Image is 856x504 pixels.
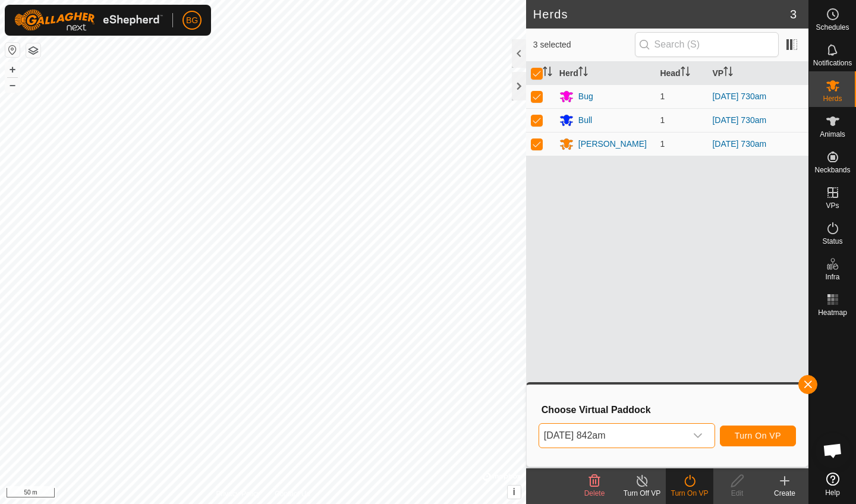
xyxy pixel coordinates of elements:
[660,139,665,149] span: 1
[508,486,521,499] button: i
[815,433,851,468] div: Open chat
[275,489,310,499] a: Contact Us
[5,78,20,92] button: –
[816,24,849,31] span: Schedules
[713,488,761,499] div: Edit
[813,59,852,67] span: Notifications
[655,62,707,85] th: Head
[14,10,163,31] img: Gallagher Logo
[660,92,665,101] span: 1
[723,68,733,78] p-sorticon: Activate to sort
[584,489,605,497] span: Delete
[735,431,781,440] span: Turn On VP
[681,68,690,78] p-sorticon: Activate to sort
[618,488,666,499] div: Turn Off VP
[814,166,850,174] span: Neckbands
[216,489,260,499] a: Privacy Policy
[186,14,198,27] span: BG
[635,32,779,57] input: Search (S)
[825,489,840,496] span: Help
[720,426,796,446] button: Turn On VP
[5,62,20,77] button: +
[543,68,552,78] p-sorticon: Activate to sort
[826,202,839,209] span: VPs
[823,95,842,102] span: Herds
[818,309,847,316] span: Heatmap
[707,62,808,85] th: VP
[686,424,710,448] div: dropdown trigger
[533,39,635,51] span: 3 selected
[822,238,842,245] span: Status
[790,5,797,23] span: 3
[578,114,592,127] div: Bull
[542,404,796,415] h3: Choose Virtual Paddock
[513,487,515,497] span: i
[660,115,665,125] span: 1
[809,468,856,501] a: Help
[712,115,766,125] a: [DATE] 730am
[666,488,713,499] div: Turn On VP
[26,43,40,58] button: Map Layers
[578,90,593,103] div: Bug
[825,273,839,281] span: Infra
[712,92,766,101] a: [DATE] 730am
[820,131,845,138] span: Animals
[578,68,588,78] p-sorticon: Activate to sort
[578,138,647,150] div: [PERSON_NAME]
[555,62,656,85] th: Herd
[761,488,808,499] div: Create
[539,424,686,448] span: 2025-09-20 842am
[5,43,20,57] button: Reset Map
[712,139,766,149] a: [DATE] 730am
[533,7,790,21] h2: Herds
